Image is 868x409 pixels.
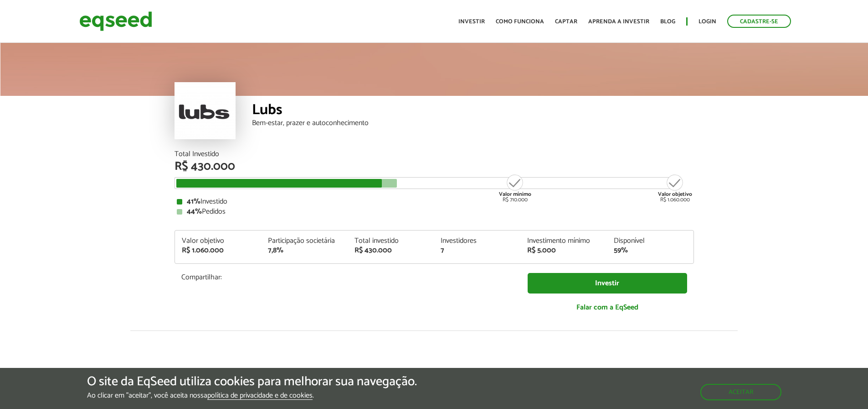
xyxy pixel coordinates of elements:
button: Aceitar [700,384,781,400]
div: R$ 1.060.000 [182,247,255,254]
img: EqSeed [79,9,152,33]
div: Participação societária [268,237,341,245]
a: Cadastre-se [727,15,791,28]
div: 7,8% [268,247,341,254]
a: Captar [555,19,577,25]
a: Aprenda a investir [588,19,649,25]
div: Disponível [614,237,687,245]
div: Investido [177,198,692,205]
p: Compartilhar: [181,273,514,282]
div: 7 [441,247,514,254]
div: Pedidos [177,208,692,215]
div: Investidores [441,237,514,245]
strong: 41% [187,195,200,208]
a: Investir [458,19,485,25]
p: Ao clicar em "aceitar", você aceita nossa . [87,391,417,400]
div: R$ 430.000 [354,247,427,254]
div: 59% [614,247,687,254]
a: Falar com a EqSeed [528,298,687,317]
div: R$ 5.000 [527,247,600,254]
a: Investir [528,273,687,294]
div: Investimento mínimo [527,237,600,245]
div: R$ 430.000 [175,161,694,173]
div: Total investido [354,237,427,245]
div: Bem-estar, prazer e autoconhecimento [252,120,694,127]
strong: 44% [187,205,202,218]
a: Como funciona [496,19,544,25]
h5: O site da EqSeed utiliza cookies para melhorar sua navegação. [87,375,417,389]
div: Valor objetivo [182,237,255,245]
a: Blog [660,19,675,25]
div: R$ 1.060.000 [658,173,692,203]
strong: Valor objetivo [658,190,692,199]
strong: Valor mínimo [499,190,531,199]
div: Total Investido [175,151,694,158]
div: Lubs [252,103,694,120]
a: Login [699,19,716,25]
div: R$ 710.000 [498,173,532,203]
a: política de privacidade e de cookies [207,392,313,400]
